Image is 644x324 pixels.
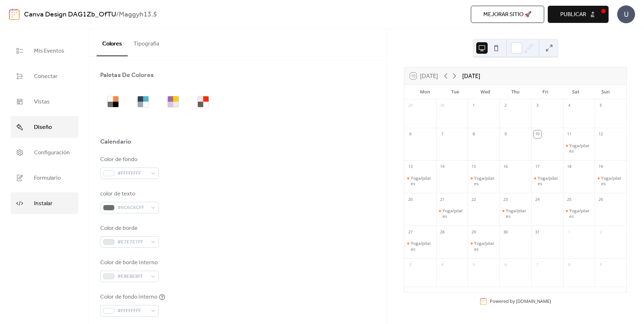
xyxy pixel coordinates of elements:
[533,228,541,236] div: 31
[470,228,478,236] div: 29
[474,175,497,187] div: Yoga/pilates
[470,130,478,138] div: 8
[565,261,573,269] div: 8
[502,228,509,236] div: 30
[601,175,624,187] div: Yoga/pilates
[468,241,499,252] div: Yoga/pilates
[24,8,116,21] a: Canva Design DAG1Zb_OfTU
[617,5,635,23] div: U
[9,9,20,20] img: logo
[34,71,58,82] span: Conectar
[438,228,446,236] div: 28
[565,195,573,203] div: 25
[597,261,605,269] div: 9
[410,85,440,99] div: Mon
[34,122,52,133] span: Diseño
[531,85,561,99] div: Fri
[117,272,147,281] span: #EBEBEBFF
[483,10,532,19] span: Mejorar sitio 🚀
[470,102,478,110] div: 1
[468,175,499,187] div: Yoga/pilates
[533,195,541,203] div: 24
[490,298,551,304] div: Powered by
[500,85,530,99] div: Thu
[470,163,478,171] div: 15
[516,298,551,304] a: [DOMAIN_NAME]
[100,258,158,267] div: Color de borde interno
[411,241,433,252] div: Yoga/pilates
[438,195,446,203] div: 21
[506,208,528,219] div: Yoga/pilates
[97,29,128,56] button: Colores
[502,195,509,203] div: 23
[34,173,61,184] span: Formulario
[438,130,446,138] div: 7
[470,85,500,99] div: Wed
[11,65,78,87] a: Conectar
[11,167,78,189] a: Formulario
[533,130,541,138] div: 10
[533,163,541,171] div: 17
[502,163,509,171] div: 16
[470,261,478,269] div: 5
[462,72,480,80] div: [DATE]
[538,175,560,187] div: Yoga/pilates
[11,116,78,138] a: Diseño
[11,40,78,62] a: Mis Eventos
[404,241,436,252] div: Yoga/pilates
[406,228,414,236] div: 27
[406,195,414,203] div: 20
[440,85,470,99] div: Tue
[117,204,147,212] span: #6C6C6CFF
[34,96,50,107] span: Vistas
[438,261,446,269] div: 4
[502,130,509,138] div: 9
[128,29,165,55] button: Tipografía
[100,293,157,301] div: Color de fondo interno
[563,208,595,219] div: Yoga/pilates
[470,195,478,203] div: 22
[565,102,573,110] div: 4
[11,91,78,112] a: Vistas
[474,241,497,252] div: Yoga/pilates
[116,8,119,21] b: /
[502,261,509,269] div: 6
[404,175,436,187] div: Yoga/pilates
[411,175,433,187] div: Yoga/pilates
[597,195,605,203] div: 26
[11,141,78,163] a: Configuración
[443,208,465,219] div: Yoga/pilates
[406,261,414,269] div: 3
[533,261,541,269] div: 7
[597,163,605,171] div: 19
[100,71,154,79] div: Paletas De Colores
[499,208,531,219] div: Yoga/pilates
[531,175,563,187] div: Yoga/pilates
[117,169,147,178] span: #FFFFFFFF
[548,6,609,23] button: Publicar
[565,130,573,138] div: 11
[565,163,573,171] div: 18
[597,228,605,236] div: 2
[438,102,446,110] div: 30
[406,102,414,110] div: 29
[34,45,64,57] span: Mis Eventos
[560,10,586,19] span: Publicar
[597,102,605,110] div: 5
[597,130,605,138] div: 12
[438,163,446,171] div: 14
[471,6,544,23] button: Mejorar sitio 🚀
[533,102,541,110] div: 3
[100,190,157,198] div: color de texto
[561,85,591,99] div: Sat
[569,208,592,219] div: Yoga/pilates
[565,228,573,236] div: 1
[406,163,414,171] div: 13
[502,102,509,110] div: 2
[591,85,621,99] div: Sun
[436,208,468,219] div: Yoga/pilates
[406,130,414,138] div: 6
[100,224,157,233] div: Color de borde
[34,147,70,158] span: Configuración
[34,198,53,209] span: Instalar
